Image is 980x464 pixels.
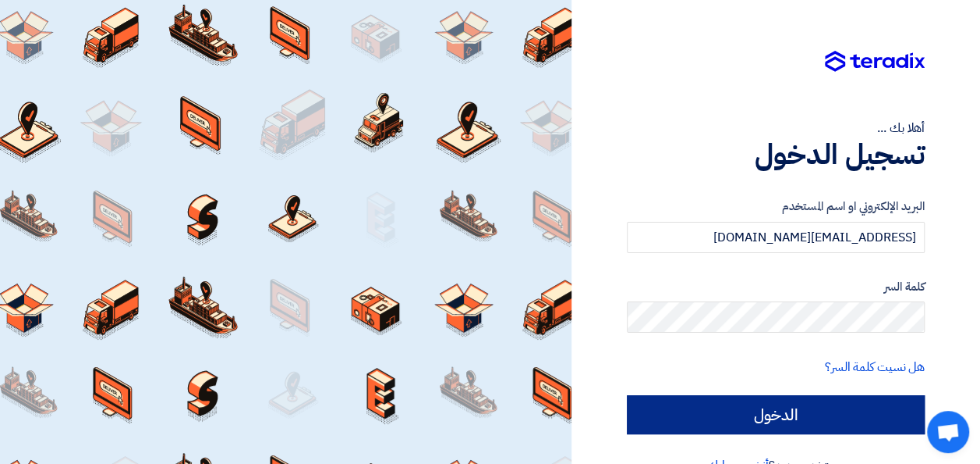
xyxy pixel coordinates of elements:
[927,411,969,453] div: Open chat
[627,119,925,137] div: أهلا بك ...
[627,137,925,172] h1: تسجيل الدخول
[627,395,925,434] input: الدخول
[627,198,925,216] label: البريد الإلكتروني او اسم المستخدم
[825,358,925,377] a: هل نسيت كلمة السر؟
[627,278,925,296] label: كلمة السر
[825,51,925,73] img: Teradix logo
[627,222,925,253] input: أدخل بريد العمل الإلكتروني او اسم المستخدم الخاص بك ...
